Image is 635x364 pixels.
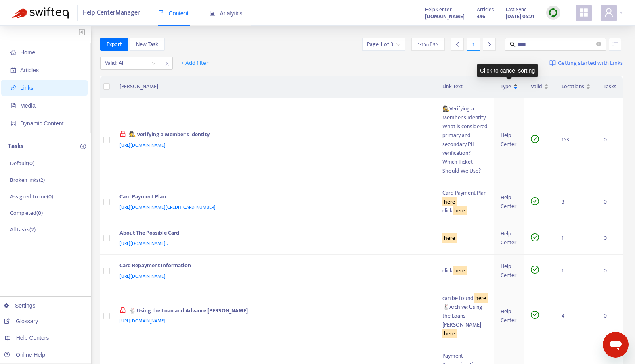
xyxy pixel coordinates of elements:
div: Card Payment Plan [119,192,427,203]
td: 0 [597,98,623,182]
span: close-circle [596,41,601,48]
span: 1 - 15 of 35 [418,40,438,49]
span: close [162,59,172,69]
span: home [10,50,16,55]
th: Valid [524,76,555,98]
sqkw: here [474,293,488,303]
span: check-circle [531,233,539,241]
span: Content [158,10,189,17]
td: 0 [597,182,623,222]
div: Help Center [501,131,518,149]
a: Getting started with Links [549,57,623,70]
span: left [455,42,460,47]
span: Help Center Manager [83,5,140,21]
strong: 446 [477,12,485,21]
div: Help Center [501,193,518,211]
td: 0 [597,222,623,255]
iframe: Button to launch messaging window [603,332,629,358]
span: close-circle [596,42,601,46]
span: [URL][DOMAIN_NAME].. [119,239,168,248]
span: lock [119,131,126,137]
sqkw: here [453,266,467,275]
span: New Task [136,40,158,49]
div: can be found [442,294,488,303]
span: [URL][DOMAIN_NAME][CREDIT_CARD_NUMBER] [119,203,216,211]
span: Articles [477,5,494,14]
a: Online Help [4,352,45,358]
span: Type [501,82,511,91]
div: 🕵️Verifying a Member's Identity [442,104,488,122]
td: 153 [555,98,597,182]
span: Analytics [210,10,243,17]
sqkw: here [442,197,457,206]
span: Help Centers [16,335,49,341]
th: Tasks [597,76,623,98]
span: plus-circle [80,144,86,149]
span: account-book [10,67,16,73]
th: [PERSON_NAME] [113,76,436,98]
a: Settings [4,302,36,309]
div: click [442,206,488,215]
span: Locations [562,82,584,91]
div: Card Payment Plan [442,189,488,198]
span: right [486,42,492,47]
span: Links [20,85,34,91]
td: 0 [597,255,623,287]
div: About The Possible Card [119,229,427,239]
td: 3 [555,182,597,222]
span: + Add filter [181,58,209,68]
span: lock [119,307,126,313]
span: Last Sync [506,5,526,14]
sqkw: here [453,206,467,215]
span: Valid [531,82,542,91]
div: Help Center [501,262,518,280]
span: check-circle [531,266,539,274]
div: Card Repayment Information [119,261,427,272]
p: Broken links ( 2 ) [10,176,45,184]
a: [DOMAIN_NAME] [425,12,465,21]
span: container [10,121,16,126]
span: Getting started with Links [558,59,623,68]
div: What is considered primary and secondary PII verification? [442,122,488,158]
div: 🐇Archive: Using the Loans [PERSON_NAME] [442,303,488,329]
div: Help Center [501,307,518,325]
span: check-circle [531,311,539,319]
div: 🕵️ Verifying a Member's Identity [119,130,427,141]
button: + Add filter [175,57,215,70]
sqkw: here [442,329,457,338]
span: Media [20,102,36,109]
div: 1 [467,38,480,51]
p: Tasks [8,141,23,151]
img: sync.dc5367851b00ba804db3.png [548,8,558,18]
div: Which Ticket Should We Use? [442,158,488,175]
td: 1 [555,255,597,287]
img: image-link [549,60,556,67]
div: 🐇 Using the Loan and Advance [PERSON_NAME] [119,306,427,317]
a: Glossary [4,318,38,324]
span: check-circle [531,135,539,143]
div: Help Center [501,229,518,247]
span: [URL][DOMAIN_NAME] [119,141,166,149]
span: file-image [10,103,16,108]
span: user [604,8,614,17]
p: Completed ( 0 ) [10,209,43,217]
span: book [158,10,164,16]
button: Export [100,38,128,51]
span: Export [107,40,122,49]
div: click [442,266,488,275]
th: Link Text [436,76,495,98]
span: link [10,85,16,91]
div: Click to cancel sorting [477,64,538,77]
span: Dynamic Content [20,120,63,127]
span: [URL][DOMAIN_NAME].. [119,317,168,325]
button: New Task [130,38,165,51]
td: 4 [555,287,597,345]
span: area-chart [210,10,215,16]
p: Default ( 0 ) [10,159,34,168]
span: unordered-list [612,41,618,47]
button: unordered-list [609,38,621,51]
img: Swifteq [12,7,69,19]
span: [URL][DOMAIN_NAME] [119,272,166,280]
p: Assigned to me ( 0 ) [10,192,53,201]
th: Locations [555,76,597,98]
